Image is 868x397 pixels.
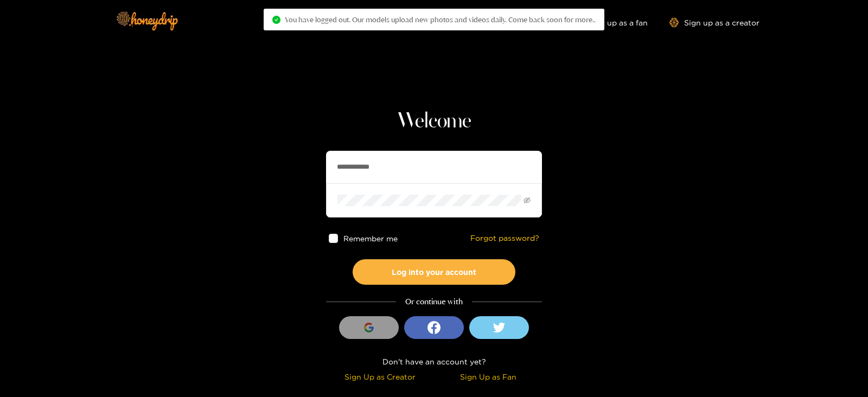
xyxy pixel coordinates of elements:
h1: Welcome [326,108,542,135]
div: Sign Up as Creator [329,370,431,383]
span: eye-invisible [524,197,531,204]
div: Don't have an account yet? [326,355,542,368]
div: Or continue with [326,296,542,308]
div: Sign Up as Fan [437,370,539,383]
span: check-circle [272,16,280,24]
a: Forgot password? [470,234,539,243]
span: You have logged out. Our models upload new photos and videos daily. Come back soon for more.. [285,15,596,24]
button: Log into your account [353,259,515,285]
a: Sign up as a creator [669,18,759,27]
span: Remember me [343,234,398,242]
a: Sign up as a fan [573,18,648,27]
